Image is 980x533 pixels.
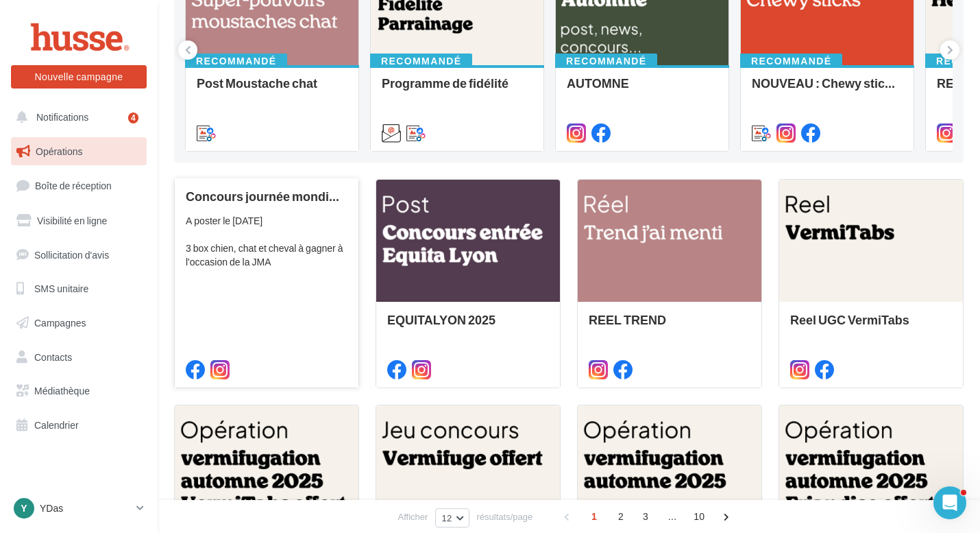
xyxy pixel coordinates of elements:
[36,145,82,157] span: Opérations
[8,241,149,270] a: Sollicitation d'avis
[435,508,469,528] button: 12
[186,189,347,203] div: Concours journée mondiale
[185,54,287,69] div: Recommandé
[567,76,718,104] div: AUTOMNE
[387,313,549,340] div: EQUITALYON 2025
[11,495,147,521] a: Y YDas
[186,214,347,269] div: A poster le [DATE] 3 box chien, chat et cheval à gagner à l'occasion de la JMA
[21,501,27,515] span: Y
[37,215,107,226] span: Visibilité en ligne
[40,501,131,515] p: YDas
[11,65,147,88] button: Nouvelle campagne
[197,76,347,104] div: Post Moustache chat
[34,351,72,363] span: Contacts
[8,171,149,200] a: Boîte de réception
[34,248,109,260] span: Sollicitation d'avis
[370,54,472,69] div: Recommandé
[8,206,149,235] a: Visibilité en ligne
[34,317,86,329] span: Campagnes
[635,506,657,528] span: 3
[35,180,112,191] span: Boîte de réception
[933,486,966,519] iframe: Intercom live chat
[752,76,903,104] div: NOUVEAU : Chewy sticks
[34,283,88,294] span: SMS unitaire
[8,274,149,303] a: SMS unitaire
[398,510,428,523] span: Afficher
[477,510,533,523] span: résultats/page
[589,313,750,340] div: REEL TREND
[661,506,683,528] span: ...
[8,343,149,372] a: Contacts
[8,309,149,337] a: Campagnes
[382,76,532,104] div: Programme de fidélité
[740,54,842,69] div: Recommandé
[790,313,952,340] div: Reel UGC VermiTabs
[128,112,138,123] div: 4
[555,54,657,69] div: Recommandé
[36,111,88,123] span: Notifications
[8,377,149,405] a: Médiathèque
[8,411,149,440] a: Calendrier
[8,103,144,132] button: Notifications 4
[34,419,79,431] span: Calendrier
[688,506,710,528] span: 10
[34,385,90,396] span: Médiathèque
[441,512,452,523] span: 12
[583,506,605,528] span: 1
[8,137,149,166] a: Opérations
[610,506,632,528] span: 2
